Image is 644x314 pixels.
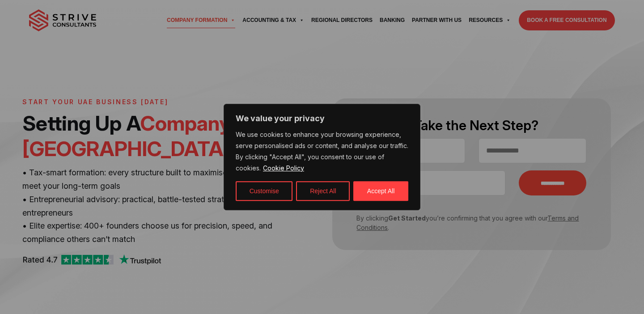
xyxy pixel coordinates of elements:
[224,104,420,210] div: We value your privacy
[296,181,350,201] button: Reject All
[353,181,408,201] button: Accept All
[263,164,305,172] a: Cookie Policy
[236,129,408,174] p: We use cookies to enhance your browsing experience, serve personalised ads or content, and analys...
[236,113,408,124] p: We value your privacy
[236,181,292,201] button: Customise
